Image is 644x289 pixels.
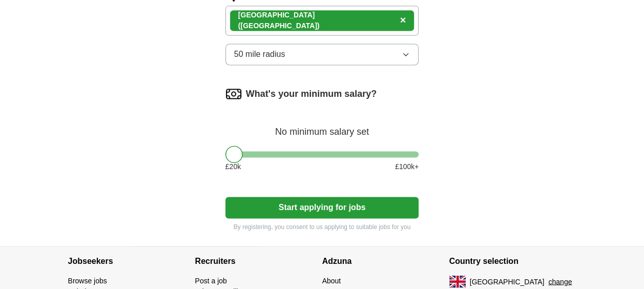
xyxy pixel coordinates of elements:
[400,13,406,28] button: ×
[68,276,107,284] a: Browse jobs
[395,161,419,172] span: £ 100 k+
[449,246,576,275] h4: Country selection
[322,276,341,284] a: About
[234,48,285,60] span: 50 mile radius
[225,197,419,218] button: Start applying for jobs
[225,222,419,232] p: By registering, you consent to us applying to suitable jobs for you
[238,22,320,30] span: ([GEOGRAPHIC_DATA])
[225,161,241,172] span: £ 20 k
[400,14,406,26] span: ×
[225,44,419,65] button: 50 mile radius
[225,86,242,102] img: salary.png
[225,114,419,139] div: No minimum salary set
[195,276,227,284] a: Post a job
[246,87,377,101] label: What's your minimum salary?
[449,275,466,287] img: UK flag
[548,276,572,287] button: change
[470,276,545,287] span: [GEOGRAPHIC_DATA]
[238,11,315,19] strong: [GEOGRAPHIC_DATA]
